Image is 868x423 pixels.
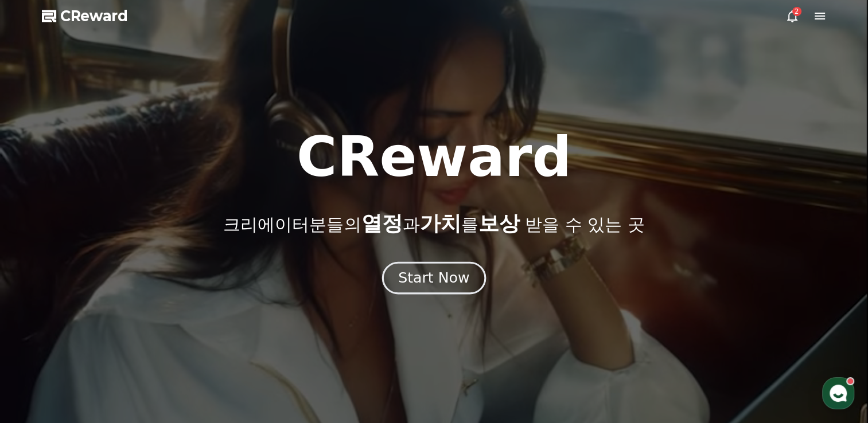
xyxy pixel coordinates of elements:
[60,7,128,25] span: CReward
[478,211,519,235] span: 보상
[36,345,43,354] span: 홈
[419,211,461,235] span: 가치
[105,346,119,355] span: 대화
[177,345,191,354] span: 설정
[792,7,801,16] div: 2
[297,130,571,185] h1: CReward
[76,328,148,357] a: 대화
[398,268,469,288] div: Start Now
[785,9,799,23] a: 2
[223,212,644,235] p: 크리에이터분들의 과 를 받을 수 있는 곳
[148,328,220,357] a: 설정
[361,211,402,235] span: 열정
[382,262,486,295] button: Start Now
[42,7,128,25] a: CReward
[384,274,484,285] a: Start Now
[3,328,76,357] a: 홈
